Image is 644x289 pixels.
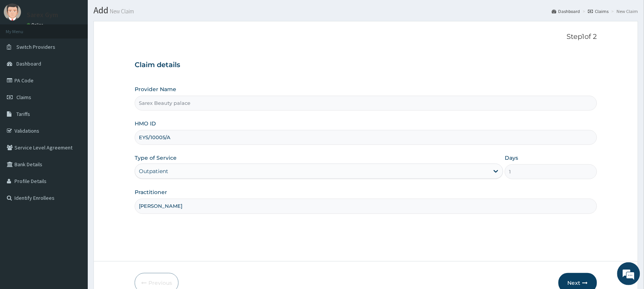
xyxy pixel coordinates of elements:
h1: Add [93,5,638,15]
label: Practitioner [135,188,167,196]
p: Step 1 of 2 [135,33,597,41]
a: Claims [588,8,609,14]
p: Sarex Gym [27,11,58,18]
label: HMO ID [135,120,156,127]
a: Dashboard [552,8,580,14]
li: New Claim [610,8,638,14]
div: Minimize live chat window [125,4,143,22]
a: Online [27,22,45,27]
span: Tariffs [16,111,30,117]
textarea: Type your message and hit 'Enter' [4,208,145,235]
label: Provider Name [135,85,176,93]
small: New Claim [108,8,134,14]
span: Dashboard [16,60,41,67]
img: User Image [4,3,21,21]
h3: Claim details [135,61,597,69]
span: We're online! [44,96,105,173]
span: Switch Providers [16,43,55,50]
span: Claims [16,94,31,101]
label: Days [505,154,518,162]
input: Enter Name [135,199,597,214]
label: Type of Service [135,154,177,162]
img: d_794563401_company_1708531726252_794563401 [14,38,31,57]
input: Enter HMO ID [135,130,597,145]
div: Chat with us now [40,43,128,53]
